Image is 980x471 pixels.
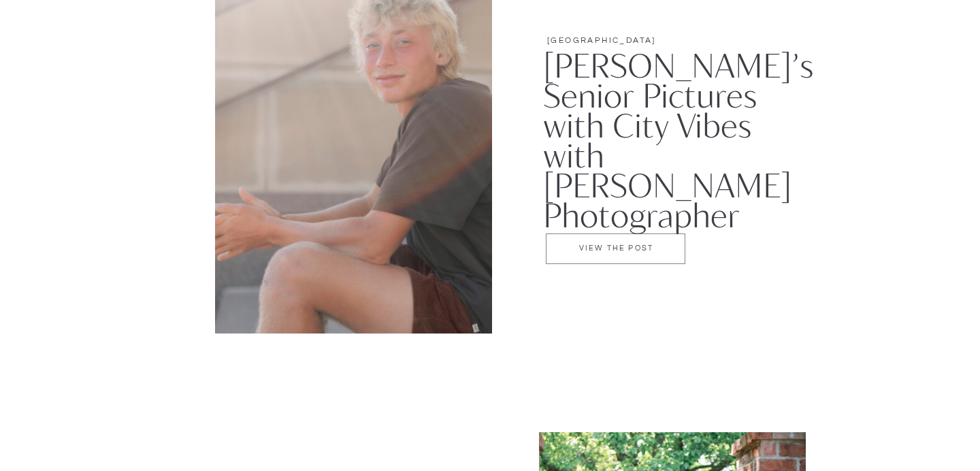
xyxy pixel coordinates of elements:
[543,45,814,234] a: [PERSON_NAME]’s Senior Pictures with City Vibes with [PERSON_NAME] Photographer
[546,233,685,264] a: Charlie’s Senior Pictures with City Vibes with Carmel Photographer
[547,36,656,45] a: [GEOGRAPHIC_DATA]
[547,244,685,256] a: VIEW THE POST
